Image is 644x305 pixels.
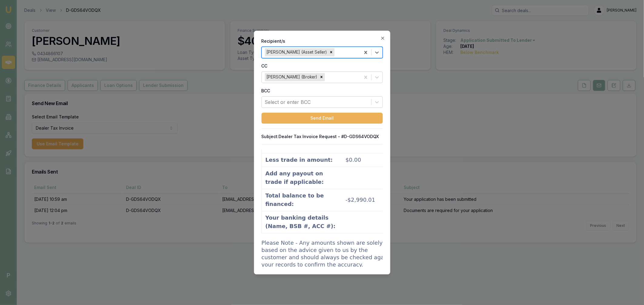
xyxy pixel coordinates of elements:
[262,63,383,69] label: CC
[262,167,345,189] td: Add any payout on trade if applicable:
[328,48,335,56] div: Remove Jonathan Jevons (Asset Seller)
[262,113,383,124] button: Send Email
[318,73,325,81] div: Remove Robyn Adams (Broker)
[262,189,345,211] td: Total balance to be financed:
[265,73,318,81] div: [PERSON_NAME] (Broker)
[262,153,345,167] td: Less trade in amount:
[262,239,395,268] p: Please Note - Any amounts shown are solely based on the advice given to us by the customer and sh...
[262,88,383,94] label: BCC
[265,48,328,56] div: [PERSON_NAME] (Asset Seller)
[345,189,395,211] td: -$2,990.01
[345,153,395,167] td: $0.00
[262,134,383,140] p: Subject: Dealer Tax Invoice Request - #D-GDS64VODQX
[262,211,345,233] td: Your banking details (Name, BSB #, ACC #):
[262,38,383,44] label: Recipient/s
